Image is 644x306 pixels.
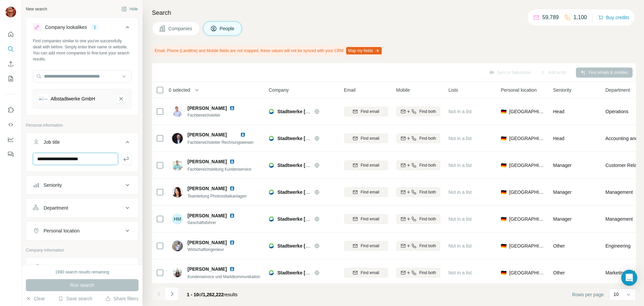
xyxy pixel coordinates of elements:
img: Avatar [172,187,183,198]
span: [PERSON_NAME] [187,240,227,245]
span: Not in a list [448,270,472,275]
button: Department [26,200,138,216]
p: 10 [613,291,619,298]
img: Albstadtwerke GmbH-logo [39,94,48,103]
span: Find email [361,135,379,141]
span: Find both [419,162,436,168]
span: Not in a list [448,136,472,141]
div: Email, Phone (Landline) and Mobile fields are not mapped, these values will not be synced with yo... [152,45,383,56]
button: Find email [344,187,388,197]
span: Find email [361,270,379,276]
button: Find email [344,241,388,251]
span: [PERSON_NAME] [187,132,227,137]
img: Avatar [172,267,183,278]
span: Not in a list [448,243,472,249]
button: Find both [396,268,440,278]
div: New search [26,6,47,12]
span: People [220,25,235,32]
span: Stadtwerke [GEOGRAPHIC_DATA] [277,136,354,141]
span: Find email [361,243,379,249]
span: [PERSON_NAME] [187,266,227,272]
img: LinkedIn logo [240,132,246,137]
button: Feedback [5,148,16,160]
span: 🇩🇪 [501,135,506,142]
span: Find both [419,216,436,222]
span: Engineering [605,243,631,249]
span: Department [605,87,630,93]
span: [PERSON_NAME] [187,158,227,165]
span: [GEOGRAPHIC_DATA] [509,108,545,115]
span: Teamleitung Photovoltaikanlagen [187,194,247,199]
span: Stadtwerke [GEOGRAPHIC_DATA] [277,216,354,222]
span: 🇩🇪 [501,108,506,115]
button: Buy credits [598,13,629,22]
span: Find both [419,243,436,249]
span: Stadtwerke [GEOGRAPHIC_DATA] [277,243,354,249]
span: [GEOGRAPHIC_DATA] [509,216,545,222]
button: Quick start [5,28,16,40]
span: of [199,292,203,297]
span: [GEOGRAPHIC_DATA] [509,162,545,169]
img: Logo of Stadtwerke Neustadt an der Weinstraße [269,109,274,114]
img: LinkedIn logo [229,266,235,272]
button: Company [26,259,138,275]
span: Find email [361,162,379,168]
button: Navigate to next page [165,287,179,301]
span: Find both [419,189,436,195]
div: HM [172,214,183,224]
span: Head [553,109,564,114]
img: LinkedIn logo [229,213,235,218]
span: Lists [448,87,458,93]
span: [GEOGRAPHIC_DATA] [509,189,545,195]
span: Not in a list [448,109,472,114]
span: Management [605,216,633,222]
img: Logo of Stadtwerke Neustadt an der Weinstraße [269,136,274,141]
span: Find email [361,189,379,195]
span: Find email [361,108,379,115]
span: Rows per page [572,291,604,298]
div: Company [44,264,64,270]
div: 1 [91,24,99,30]
span: Management [605,189,633,195]
p: Company information [26,247,139,253]
span: 0 selected [169,87,190,93]
button: Find both [396,133,440,143]
img: Avatar [5,7,16,17]
button: Enrich CSV [5,58,16,70]
button: My lists [5,73,16,85]
span: Manager [553,189,572,195]
button: Find both [396,106,440,117]
span: Fachbereichsleiter [187,112,243,118]
span: Mobile [396,87,410,93]
button: Company lookalikes1 [26,19,138,38]
button: Find both [396,160,440,170]
span: Kundenservice und Marktkommunikation [187,274,260,279]
span: Manager [553,216,572,222]
img: LinkedIn logo [229,240,235,245]
button: Find email [344,133,388,143]
span: 🇩🇪 [501,243,506,249]
span: [PERSON_NAME] [187,105,227,112]
span: Find both [419,135,436,141]
span: results [187,292,237,297]
span: 1 - 10 [187,292,199,297]
span: Find both [419,108,436,115]
span: Seniority [553,87,571,93]
button: Clear [26,295,45,302]
button: Use Surfe on LinkedIn [5,104,16,116]
p: 1,100 [574,13,587,21]
img: Avatar [172,241,183,251]
button: Find email [344,106,388,117]
span: Stadtwerke [GEOGRAPHIC_DATA] [277,189,354,195]
span: Stadtwerke [GEOGRAPHIC_DATA] [277,270,354,275]
button: Personal location [26,223,138,239]
span: Stadtwerke [GEOGRAPHIC_DATA] [277,109,354,114]
h4: Search [152,8,636,17]
img: Avatar [172,133,183,144]
span: Fachbereichsleiter Rechnungswesen [187,140,254,145]
span: Not in a list [448,163,472,168]
span: Find both [419,270,436,276]
span: Geschäftsführer [187,220,243,226]
div: Seniority [44,182,62,188]
span: Email [344,87,356,93]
